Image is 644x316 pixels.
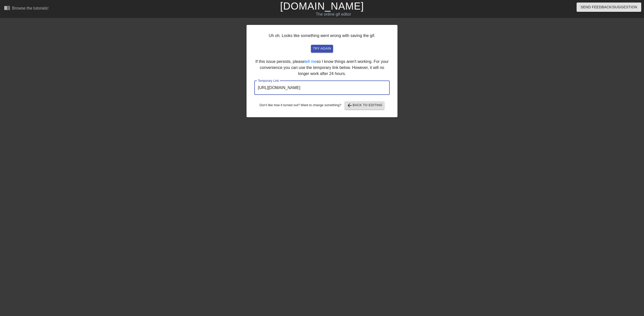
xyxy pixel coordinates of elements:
a: Browse the tutorials! [4,5,49,13]
div: Uh oh. Looks like something went wrong with saving the gif. If this issue persists, please so I k... [247,25,397,117]
button: try again [311,45,333,53]
span: menu_book [4,5,10,11]
div: The online gif editor [217,11,450,17]
span: try again [313,46,331,52]
span: arrow_back [347,102,353,108]
button: Send Feedback/Suggestion [577,3,641,12]
div: Browse the tutorials! [12,6,49,10]
a: tell me [305,59,316,64]
div: Don't like how it turned out? Want to change something? [254,101,390,109]
button: Back to Editing [345,101,385,109]
input: bare [254,81,390,95]
a: [DOMAIN_NAME] [280,1,364,12]
span: Back to Editing [347,102,383,108]
span: Send Feedback/Suggestion [581,4,637,10]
